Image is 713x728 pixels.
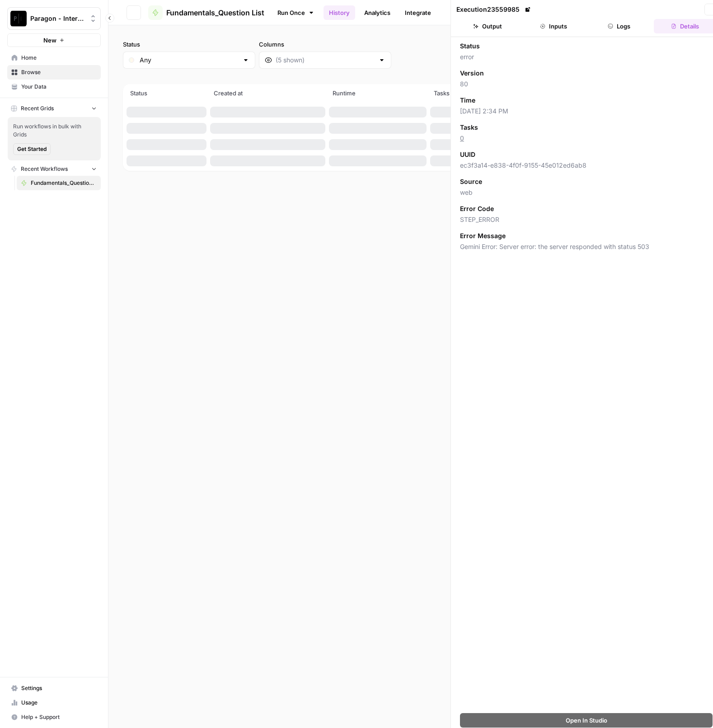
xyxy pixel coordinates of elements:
th: Tasks [428,84,508,104]
span: Error Code [460,204,494,213]
span: Your Data [21,83,97,91]
a: Your Data [7,80,101,94]
a: Home [7,51,101,65]
button: Recent Grids [7,102,101,115]
span: Usage [21,699,97,707]
button: Workspace: Paragon - Internal Usage [7,7,101,30]
button: Open In Studio [460,713,713,728]
span: Browse [21,68,97,76]
div: Execution 23559985 [456,5,532,14]
button: Output [456,19,519,33]
span: Fundamentals_Question List [166,7,264,18]
a: Settings [7,681,101,695]
label: Status [123,40,255,49]
label: Columns [259,40,391,49]
span: Paragon - Internal Usage [30,14,85,23]
a: Fundamentals_Question List [148,5,264,20]
span: Error Message [460,231,506,240]
span: Time [460,96,475,105]
a: 0 [460,134,464,142]
span: Settings [21,684,97,692]
button: Get Started [13,143,51,155]
span: Recent Grids [21,104,54,113]
span: Tasks [460,123,478,132]
a: Integrate [399,5,436,20]
span: web [460,188,713,197]
span: Fundamentals_Question List [31,179,97,187]
span: Run workflows in bulk with Grids [13,122,95,139]
input: (5 shown) [276,56,375,65]
span: 80 [460,80,713,89]
button: Inputs [522,19,585,33]
span: Version [460,69,484,78]
th: Created at [208,84,327,104]
span: Open In Studio [566,716,607,725]
button: New [7,33,101,47]
a: Browse [7,65,101,80]
span: Help + Support [21,713,97,721]
span: Recent Workflows [21,165,68,173]
span: Home [21,54,97,62]
a: Run Once [272,5,320,20]
span: Get Started [17,145,47,153]
span: STEP_ERROR [460,215,713,224]
a: Analytics [359,5,396,20]
span: ec3f3a14-e838-4f0f-9155-45e012ed6ab8 [460,161,713,170]
a: History [324,5,355,20]
th: Status [125,84,208,104]
span: UUID [460,150,475,159]
span: Status [460,42,480,51]
img: Paragon - Internal Usage Logo [10,10,27,27]
th: Runtime [327,84,428,104]
span: Source [460,177,482,186]
input: Any [140,56,239,65]
button: Recent Workflows [7,162,101,176]
button: Logs [588,19,651,33]
span: [DATE] 2:34 PM [460,107,713,116]
button: Help + Support [7,710,101,724]
span: error [460,52,713,61]
a: Usage [7,695,101,710]
span: New [43,36,56,45]
span: Gemini Error: Server error: the server responded with status 503 [460,242,713,251]
a: Fundamentals_Question List [17,176,101,190]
